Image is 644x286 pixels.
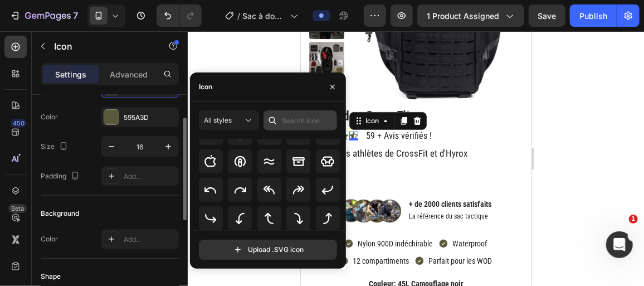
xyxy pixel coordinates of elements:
[529,4,565,27] button: Save
[199,240,337,260] button: Upload .SVG icon
[41,139,70,154] div: Size
[4,4,83,27] button: 7
[237,10,240,22] span: /
[570,4,617,27] button: Publish
[124,113,176,123] div: 595A3D
[157,4,202,27] div: Undo/Redo
[124,235,176,245] div: Add...
[110,69,148,80] p: Advanced
[41,169,82,184] div: Padding
[54,40,149,53] p: Icon
[204,116,232,124] span: All styles
[41,234,58,244] div: Color
[264,110,337,130] input: Search icon
[629,215,638,224] span: 1
[11,119,27,128] div: 450
[73,9,78,22] p: 7
[301,31,531,286] iframe: Design area
[199,82,212,92] div: Icon
[232,244,304,255] div: Upload .SVG icon
[538,11,557,21] span: Save
[41,209,79,219] div: Background
[417,4,524,27] button: 1 product assigned
[41,272,61,282] div: Shape
[124,172,176,182] div: Add...
[199,110,259,130] button: All styles
[427,10,499,22] span: 1 product assigned
[242,10,286,22] span: Sac à dos de CrossFit
[41,112,58,122] div: Color
[8,204,27,213] div: Beta
[67,246,164,259] legend: Couleur: 45L Camouflage noir
[606,231,633,258] iframe: Intercom live chat
[579,10,607,22] div: Publish
[55,69,86,80] p: Settings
